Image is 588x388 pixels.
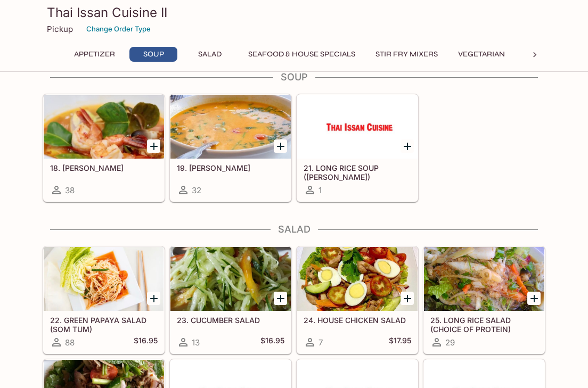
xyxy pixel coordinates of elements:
button: Change Order Type [81,21,156,37]
span: 1 [318,185,322,195]
h4: Salad [43,224,545,235]
a: 22. GREEN PAPAYA SALAD (SOM TUM)88$16.95 [43,246,165,354]
p: Pickup [47,24,73,34]
div: 21. LONG RICE SOUP (KAENG WOON SEN) [297,95,418,159]
span: 38 [65,185,75,195]
button: Salad [186,47,234,62]
a: 25. LONG RICE SALAD (CHOICE OF PROTEIN)29 [423,246,545,354]
div: 25. LONG RICE SALAD (CHOICE OF PROTEIN) [424,247,544,311]
h4: Soup [43,71,545,83]
h5: $16.95 [134,336,158,349]
button: Add 22. GREEN PAPAYA SALAD (SOM TUM) [147,292,160,305]
a: 19. [PERSON_NAME]32 [170,94,291,202]
a: 24. HOUSE CHICKEN SALAD7$17.95 [297,246,418,354]
button: Noodles [519,47,567,62]
a: 21. LONG RICE SOUP ([PERSON_NAME])1 [297,94,418,202]
button: Seafood & House Specials [242,47,361,62]
div: 18. TOM YUM [44,95,164,159]
h5: 24. HOUSE CHICKEN SALAD [304,316,411,325]
button: Vegetarian [452,47,511,62]
h5: 21. LONG RICE SOUP ([PERSON_NAME]) [304,163,411,181]
button: Add 21. LONG RICE SOUP (KAENG WOON SEN) [401,139,414,153]
span: 7 [318,337,323,348]
h5: 18. [PERSON_NAME] [50,163,158,172]
a: 23. CUCUMBER SALAD13$16.95 [170,246,291,354]
button: Add 19. TOM KHA [274,139,287,153]
h5: $16.95 [260,336,284,349]
h5: 25. LONG RICE SALAD (CHOICE OF PROTEIN) [430,316,538,333]
div: 19. TOM KHA [170,95,291,159]
h5: 19. [PERSON_NAME] [177,163,284,172]
a: 18. [PERSON_NAME]38 [43,94,165,202]
div: 23. CUCUMBER SALAD [170,247,291,311]
span: 32 [192,185,201,195]
button: Appetizer [68,47,121,62]
button: Add 24. HOUSE CHICKEN SALAD [401,292,414,305]
button: Add 25. LONG RICE SALAD (CHOICE OF PROTEIN) [527,292,541,305]
button: Add 18. TOM YUM [147,139,160,153]
span: 13 [192,337,200,348]
span: 88 [65,337,75,348]
button: Stir Fry Mixers [370,47,444,62]
div: 24. HOUSE CHICKEN SALAD [297,247,418,311]
button: Add 23. CUCUMBER SALAD [274,292,287,305]
h3: Thai Issan Cuisine II [47,4,541,21]
div: 22. GREEN PAPAYA SALAD (SOM TUM) [44,247,164,311]
button: Soup [129,47,177,62]
h5: 22. GREEN PAPAYA SALAD (SOM TUM) [50,316,158,333]
h5: 23. CUCUMBER SALAD [177,316,284,325]
h5: $17.95 [389,336,411,349]
span: 29 [445,337,455,348]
